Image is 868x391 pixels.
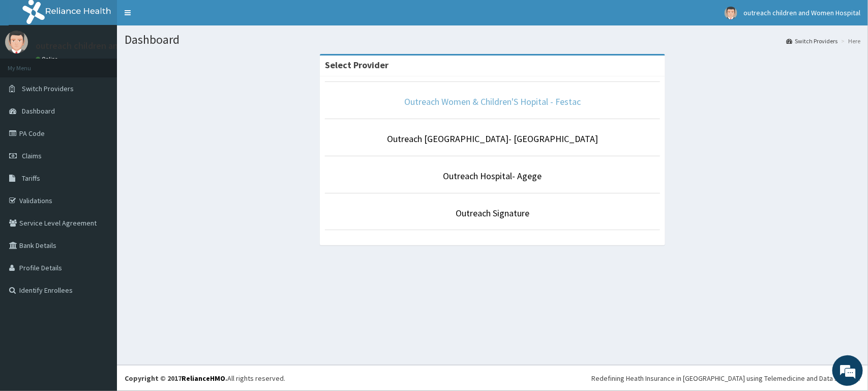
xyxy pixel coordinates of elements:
a: RelianceHMO [182,374,225,383]
div: Minimize live chat window [167,5,191,30]
footer: All rights reserved. [117,365,868,391]
span: Switch Providers [22,84,74,93]
p: outreach children and Women Hospital [36,41,190,50]
span: outreach children and Women Hospital [743,8,860,17]
a: Online [36,55,60,63]
a: Outreach Signature [456,207,529,219]
strong: Select Provider [325,59,388,71]
span: Claims [22,151,42,160]
div: Chat with us now [53,57,171,70]
img: User Image [5,31,28,53]
h1: Dashboard [125,33,860,46]
a: Outreach Hospital- Agege [443,170,542,182]
textarea: Type your message and hit 'Enter' [5,278,194,314]
strong: Copyright © 2017 . [125,374,227,383]
img: User Image [725,7,737,19]
li: Here [839,37,860,45]
span: We're online! [59,128,140,231]
div: Redefining Heath Insurance in [GEOGRAPHIC_DATA] using Telemedicine and Data Science! [591,373,860,383]
a: Outreach [GEOGRAPHIC_DATA]- [GEOGRAPHIC_DATA] [387,133,598,145]
img: d_794563401_company_1708531726252_794563401 [19,51,41,76]
span: Dashboard [22,106,55,116]
a: Switch Providers [786,37,837,45]
a: Outreach Women & Children'S Hopital - Festac [404,96,581,107]
span: Tariffs [22,174,40,183]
